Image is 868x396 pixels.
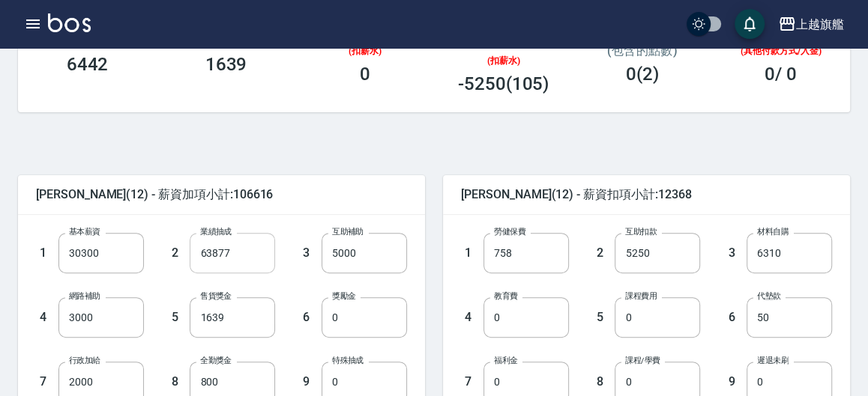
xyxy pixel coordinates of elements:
h5: 3 [303,246,318,261]
label: 全勤獎金 [200,355,232,366]
h5: 8 [597,374,612,389]
h5: 4 [465,310,480,325]
span: [PERSON_NAME](12) - 薪資加項小計:106616 [36,187,407,202]
h5: 3 [728,246,743,261]
button: 上越旗艦 [772,9,850,40]
label: 課程/學費 [625,355,660,366]
h5: 9 [728,374,743,389]
label: 網路補助 [69,290,100,302]
h3: 0 / 0 [765,64,797,85]
button: save [735,9,765,39]
h3: 0(2) [626,64,659,85]
p: (其他付款方式/入金) [729,44,832,58]
h5: 2 [172,246,187,261]
label: 行政加給 [69,355,100,366]
h5: 5 [172,310,187,325]
h5: 2 [597,246,612,261]
h3: -5250(105) [458,73,549,94]
label: 互助補助 [332,226,364,237]
h3: 1639 [205,54,247,75]
label: 業績抽成 [200,226,232,237]
label: 獎勵金 [332,290,355,302]
label: 售貨獎金 [200,290,232,302]
p: (扣薪水) [313,44,416,58]
h3: 0 [360,64,370,85]
label: 遲退未刷 [757,355,789,366]
label: 課程費用 [625,290,657,302]
h5: 5 [597,310,612,325]
label: 互助扣款 [625,226,657,237]
h5: 1 [40,246,55,261]
h5: 1 [465,246,480,261]
label: 基本薪資 [69,226,100,237]
label: 材料自購 [757,226,789,237]
label: 特殊抽成 [332,355,364,366]
img: Logo [48,13,91,32]
h5: 7 [40,374,55,389]
h2: (包含的點數) [583,43,701,58]
h5: 8 [172,374,187,389]
h5: 6 [728,310,743,325]
h5: 4 [40,310,55,325]
label: 福利金 [494,355,517,366]
p: (扣薪水) [452,54,555,67]
h5: 7 [465,374,480,389]
label: 教育費 [494,290,517,302]
h5: 9 [303,374,318,389]
label: 勞健保費 [494,226,525,237]
label: 代墊款 [757,290,780,302]
span: [PERSON_NAME](12) - 薪資扣項小計:12368 [461,187,832,202]
h3: 6442 [67,54,109,75]
h5: 6 [303,310,318,325]
div: 上越旗艦 [796,15,844,34]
